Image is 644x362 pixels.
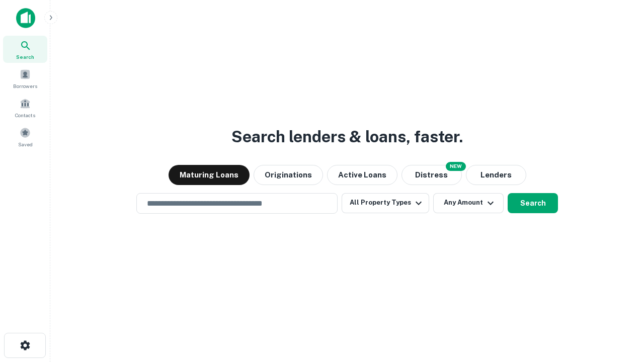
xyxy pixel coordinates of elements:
span: Borrowers [13,82,37,90]
button: Maturing Loans [169,165,250,185]
button: All Property Types [342,193,429,213]
button: Search distressed loans with lien and other non-mortgage details. [401,165,462,185]
span: Contacts [15,111,35,119]
button: Lenders [466,165,526,185]
span: Search [16,53,34,61]
button: Search [508,193,558,213]
button: Any Amount [433,193,504,213]
span: Saved [18,140,33,148]
h3: Search lenders & loans, faster. [231,125,463,149]
a: Saved [3,123,47,150]
a: Borrowers [3,65,47,92]
button: Active Loans [327,165,397,185]
img: capitalize-icon.png [16,8,35,28]
a: Search [3,36,47,63]
div: NEW [446,162,466,171]
button: Originations [254,165,323,185]
iframe: Chat Widget [594,282,644,330]
a: Contacts [3,94,47,121]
